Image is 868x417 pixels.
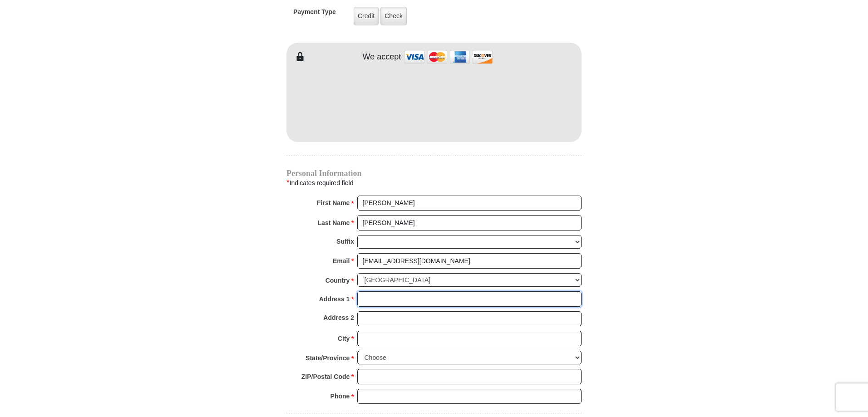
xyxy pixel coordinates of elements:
label: Check [380,7,407,25]
strong: Phone [330,390,350,402]
strong: State/Province [306,352,350,364]
strong: Address 2 [323,311,354,324]
strong: Suffix [336,235,354,248]
strong: Address 1 [319,293,350,305]
strong: City [338,332,350,345]
div: Indicates required field [286,177,582,189]
h4: Personal Information [286,170,582,177]
h4: We accept [363,52,401,62]
strong: Country [325,274,350,287]
strong: Last Name [318,216,350,229]
img: credit cards accepted [403,47,494,67]
strong: ZIP/Postal Code [301,370,350,383]
strong: Email [333,255,350,267]
h5: Payment Type [293,8,336,20]
label: Credit [354,7,379,25]
strong: First Name [317,196,350,209]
